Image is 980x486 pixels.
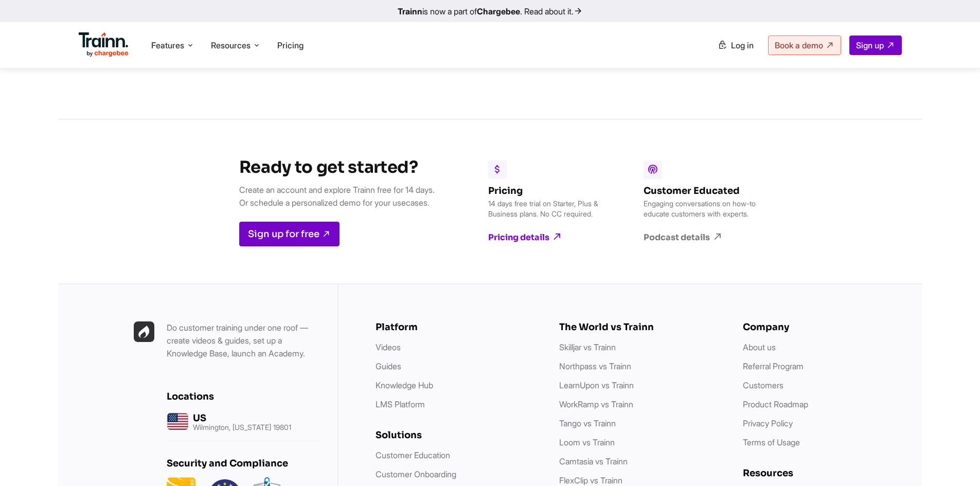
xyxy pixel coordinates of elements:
h6: Company [743,321,906,333]
a: FlexClip vs Trainn [559,475,622,485]
p: Engaging conversations on how-to educate customers with experts. [644,199,762,219]
p: Wilmington, [US_STATE] 19801 [193,424,291,431]
h6: Solutions [376,429,539,441]
h6: Security and Compliance [167,458,321,469]
a: Customers [743,380,783,390]
h6: The World vs Trainn [559,321,722,333]
a: Log in [711,36,760,55]
a: Referral Program [743,361,804,371]
a: Product Roadmap [743,399,808,409]
h6: Pricing [488,185,607,196]
a: Northpass vs Trainn [559,361,631,371]
b: Chargebee [477,6,520,16]
img: Trainn Logo [79,32,129,57]
a: LMS Platform [376,399,425,409]
iframe: Chat Widget [929,437,980,486]
h6: Resources [743,467,906,479]
h6: Locations [167,391,321,402]
a: Book a demo [768,35,841,55]
a: Camtasia vs Trainn [559,456,628,466]
a: LearnUpon vs Trainn [559,380,634,390]
h3: Ready to get started? [239,157,435,177]
p: 14 days free trial on Starter, Plus & Business plans. No CC required. [488,199,607,219]
span: Features [151,40,184,51]
a: Guides [376,361,401,371]
span: Sign up [856,40,884,50]
span: Book a demo [775,40,823,50]
a: Sign up [849,35,902,55]
span: Log in [731,40,754,50]
h6: Customer Educated [644,185,762,196]
a: About us [743,342,776,352]
a: Tango vs Trainn [559,418,616,428]
h6: US [193,412,291,424]
b: Trainn [398,6,422,16]
a: Customer Education [376,450,450,460]
a: WorkRamp vs Trainn [559,399,633,409]
a: Pricing details [488,231,607,243]
span: Resources [211,40,251,51]
a: Sign up for free [239,222,340,246]
img: us headquarters [167,410,189,433]
p: Do customer training under one roof — create videos & guides, set up a Knowledge Base, launch an ... [167,321,321,360]
img: Trainn | everything under one roof [134,321,154,342]
a: Pricing [277,40,304,50]
a: Privacy Policy [743,418,793,428]
a: Loom vs Trainn [559,437,615,447]
a: Videos [376,342,401,352]
p: Create an account and explore Trainn free for 14 days. Or schedule a personalized demo for your u... [239,184,435,209]
a: Skilljar vs Trainn [559,342,616,352]
a: Podcast details [644,231,762,243]
a: Customer Onboarding [376,469,456,479]
h6: Platform [376,321,539,333]
a: Knowledge Hub [376,380,433,390]
a: Terms of Usage [743,437,800,447]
